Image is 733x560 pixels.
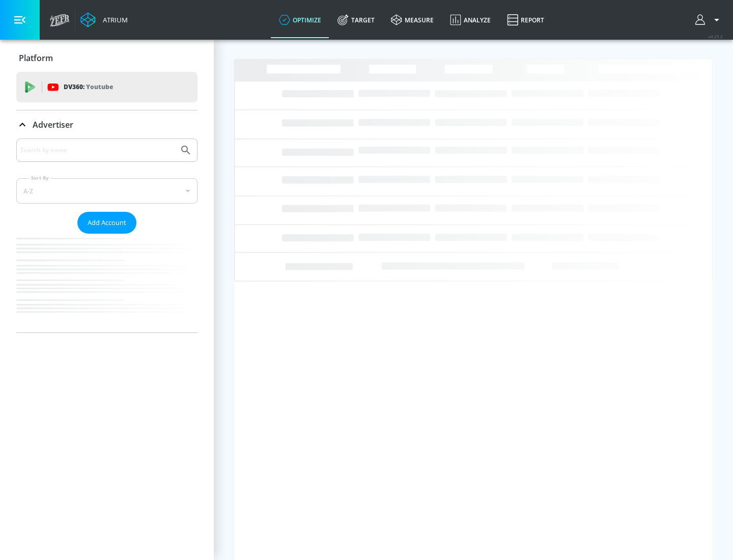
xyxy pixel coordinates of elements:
a: optimize [271,2,329,38]
a: measure [383,2,442,38]
p: DV360: [64,81,113,93]
a: Atrium [80,12,128,27]
p: Advertiser [33,119,73,130]
span: v 4.25.2 [709,34,723,39]
nav: list of Advertiser [16,234,198,332]
label: Sort By [29,175,51,181]
div: Platform [16,44,198,72]
p: Youtube [86,81,113,92]
input: Search by name [20,144,175,157]
div: Atrium [99,15,128,24]
button: Add Account [77,212,136,234]
a: Report [499,2,552,38]
div: A-Z [16,178,198,204]
p: Platform [19,52,53,64]
div: Advertiser [16,138,198,332]
span: Add Account [88,217,126,229]
a: Analyze [442,2,499,38]
div: Advertiser [16,110,198,139]
div: DV360: Youtube [16,72,198,102]
a: Target [329,2,383,38]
